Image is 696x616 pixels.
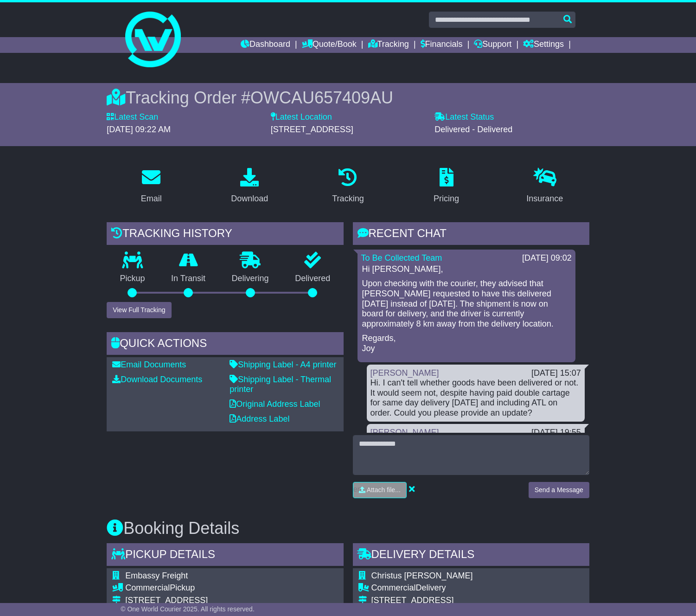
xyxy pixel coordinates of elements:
[362,264,571,275] p: Hi [PERSON_NAME],
[112,360,186,369] a: Email Documents
[135,165,168,208] a: Email
[370,428,439,437] a: [PERSON_NAME]
[371,583,416,592] span: Commercial
[523,37,564,53] a: Settings
[107,543,343,568] div: Pickup Details
[112,375,202,384] a: Download Documents
[158,274,219,284] p: In Transit
[141,192,162,205] div: Email
[428,165,465,208] a: Pricing
[371,571,473,580] span: Christus [PERSON_NAME]
[107,519,589,538] h3: Booking Details
[434,112,494,122] label: Latest Status
[361,253,442,263] a: To Be Collected Team
[121,605,255,613] span: © One World Courier 2025. All rights reserved.
[107,274,158,284] p: Pickup
[231,192,268,205] div: Download
[531,368,581,379] div: [DATE] 15:07
[107,332,343,357] div: Quick Actions
[302,37,357,53] a: Quote/Book
[520,165,569,208] a: Insurance
[371,583,584,593] div: Delivery
[370,368,439,378] a: [PERSON_NAME]
[362,279,571,329] p: Upon checking with the courier, they advised that [PERSON_NAME] requested to have this delivered ...
[353,222,589,247] div: RECENT CHAT
[282,274,344,284] p: Delivered
[107,112,158,122] label: Latest Scan
[107,88,589,108] div: Tracking Order #
[125,583,170,592] span: Commercial
[332,192,364,205] div: Tracking
[107,125,171,134] span: [DATE] 09:22 AM
[526,192,563,205] div: Insurance
[271,112,332,122] label: Latest Location
[353,543,589,568] div: Delivery Details
[107,302,171,318] button: View Full Tracking
[218,274,282,284] p: Delivering
[421,37,463,53] a: Financials
[434,192,459,205] div: Pricing
[371,596,584,606] div: [STREET_ADDRESS]
[434,125,512,134] span: Delivered - Delivered
[326,165,370,208] a: Tracking
[531,428,581,438] div: [DATE] 19:55
[474,37,511,53] a: Support
[271,125,353,134] span: [STREET_ADDRESS]
[107,222,343,247] div: Tracking history
[362,334,571,353] p: Regards, Joy
[250,88,393,107] span: OWCAU657409AU
[230,375,331,394] a: Shipping Label - Thermal printer
[529,482,589,498] button: Send a Message
[230,360,336,369] a: Shipping Label - A4 printer
[125,583,304,593] div: Pickup
[522,253,572,263] div: [DATE] 09:02
[368,37,409,53] a: Tracking
[230,414,289,423] a: Address Label
[370,378,581,418] div: Hi. I can't tell whether goods have been delivered or not. It would seem not, despite having paid...
[230,399,320,409] a: Original Address Label
[241,37,290,53] a: Dashboard
[125,596,304,606] div: [STREET_ADDRESS]
[225,165,274,208] a: Download
[125,571,188,580] span: Embassy Freight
